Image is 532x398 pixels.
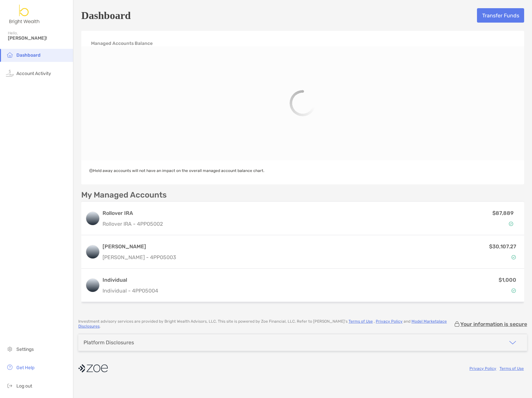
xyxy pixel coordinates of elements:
[8,3,41,26] img: Zoe Logo
[103,220,390,228] p: Rollover IRA - 4PP05002
[376,319,403,324] a: Privacy Policy
[6,382,14,389] img: logout icon
[6,69,14,77] img: activity icon
[16,52,41,58] span: Dashboard
[16,347,34,352] span: Settings
[349,319,373,324] a: Terms of Use
[6,363,14,371] img: get-help icon
[500,366,524,371] a: Terms of Use
[103,209,390,217] h3: Rollover IRA
[509,221,513,226] img: Account Status icon
[86,279,99,292] img: logo account
[78,361,108,376] img: company logo
[91,41,153,46] h4: Managed Accounts Balance
[511,288,516,293] img: Account Status icon
[16,71,51,76] span: Account Activity
[6,345,14,353] img: settings icon
[492,209,514,217] p: $87,889
[103,253,176,261] p: [PERSON_NAME] - 4PP05003
[81,8,131,23] h5: Dashboard
[103,276,158,284] h3: Individual
[489,242,516,251] p: $30,107.27
[78,319,447,329] a: Model Marketplace Disclosures
[84,339,134,346] div: Platform Disclosures
[16,365,34,370] span: Get Help
[103,243,176,251] h3: [PERSON_NAME]
[78,319,454,329] p: Investment advisory services are provided by Bright Wealth Advisors, LLC . This site is powered b...
[509,339,517,347] img: icon arrow
[81,191,167,199] p: My Managed Accounts
[460,321,527,327] p: Your information is secure
[499,276,516,284] p: $1,000
[469,366,496,371] a: Privacy Policy
[103,287,158,295] p: Individual - 4PP05004
[86,245,99,258] img: logo account
[8,35,69,41] span: [PERSON_NAME]!
[477,8,524,23] button: Transfer Funds
[89,168,264,173] span: Held away accounts will not have an impact on the overall managed account balance chart.
[16,383,32,389] span: Log out
[6,51,14,59] img: household icon
[511,255,516,259] img: Account Status icon
[86,212,99,225] img: logo account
